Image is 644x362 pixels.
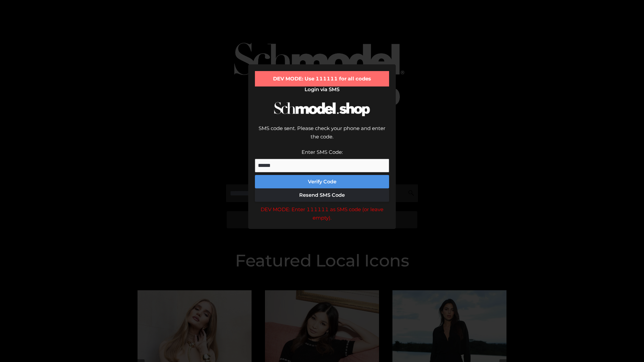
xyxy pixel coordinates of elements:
h2: Login via SMS [255,86,389,93]
button: Resend SMS Code [255,188,389,202]
div: SMS code sent. Please check your phone and enter the code. [255,124,389,148]
div: DEV MODE: Use 111111 for all codes [255,71,389,86]
img: Schmodel Logo [272,96,372,122]
button: Verify Code [255,175,389,188]
div: DEV MODE: Enter 111111 as SMS code (or leave empty). [255,205,389,222]
label: Enter SMS Code: [302,149,343,155]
